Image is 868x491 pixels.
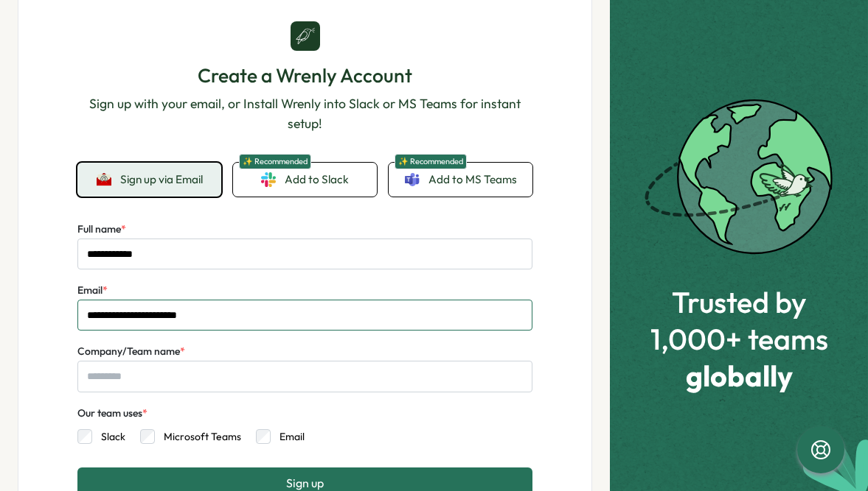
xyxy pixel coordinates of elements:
[77,63,532,88] h1: Create a Wrenly Account
[77,283,108,299] label: Email
[650,322,828,355] span: 1,000+ teams
[233,163,377,197] a: ✨ RecommendedAdd to Slack
[271,429,305,444] label: Email
[239,154,311,169] span: ✨ Recommended
[650,286,828,318] span: Trusted by
[77,344,185,360] label: Company/Team name
[285,172,349,188] span: Add to Slack
[155,429,241,444] label: Microsoft Teams
[77,406,147,422] div: Our team uses
[389,163,532,197] a: ✨ RecommendedAdd to MS Teams
[120,173,203,186] span: Sign up via Email
[77,222,126,238] label: Full name
[92,429,125,444] label: Slack
[286,476,324,490] span: Sign up
[77,94,532,133] p: Sign up with your email, or Install Wrenly into Slack or MS Teams for instant setup!
[395,154,467,169] span: ✨ Recommended
[428,172,517,188] span: Add to MS Teams
[77,163,221,197] button: Sign up via Email
[650,359,828,392] span: globally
